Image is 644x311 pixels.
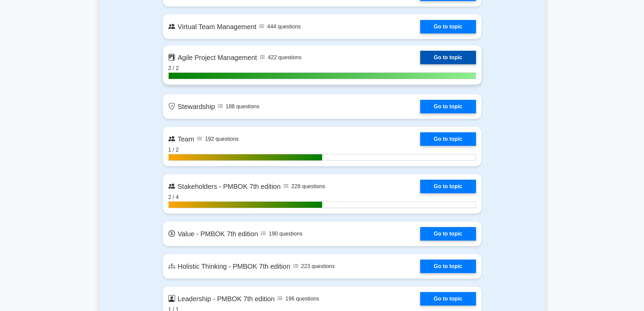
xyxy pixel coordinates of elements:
a: Go to topic [420,260,476,273]
a: Go to topic [420,20,476,34]
a: Go to topic [420,292,476,306]
a: Go to topic [420,180,476,193]
a: Go to topic [420,132,476,146]
a: Go to topic [420,51,476,64]
a: Go to topic [420,100,476,113]
a: Go to topic [420,227,476,241]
